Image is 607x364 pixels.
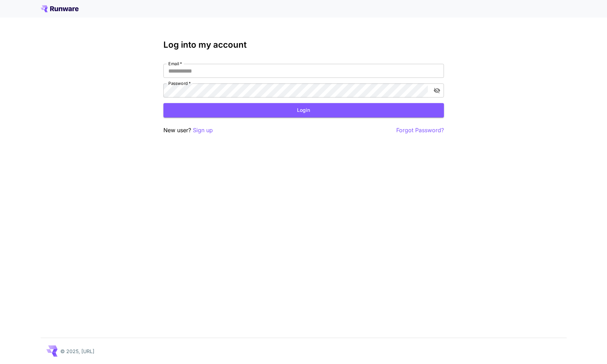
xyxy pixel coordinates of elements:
h3: Log into my account [163,40,444,50]
p: © 2025, [URL] [60,348,94,355]
button: Forgot Password? [396,126,444,135]
label: Email [168,61,182,67]
button: Login [163,103,444,117]
label: Password [168,80,191,86]
button: toggle password visibility [431,84,443,97]
button: Sign up [193,126,213,135]
p: New user? [163,126,213,135]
